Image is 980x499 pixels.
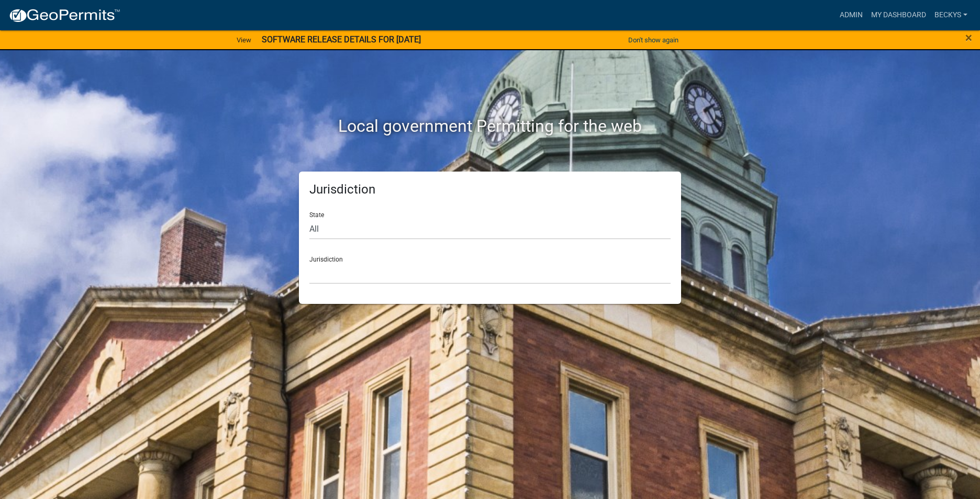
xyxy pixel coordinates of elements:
a: beckys [930,5,972,25]
span: × [965,30,972,45]
h5: Jurisdiction [309,182,671,197]
button: Don't show again [624,31,683,49]
a: View [232,31,255,49]
button: Close [965,31,972,44]
a: Admin [836,5,867,25]
a: My Dashboard [867,5,930,25]
strong: SOFTWARE RELEASE DETAILS FOR [DATE] [262,35,421,44]
h2: Local government Permitting for the web [199,116,781,136]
